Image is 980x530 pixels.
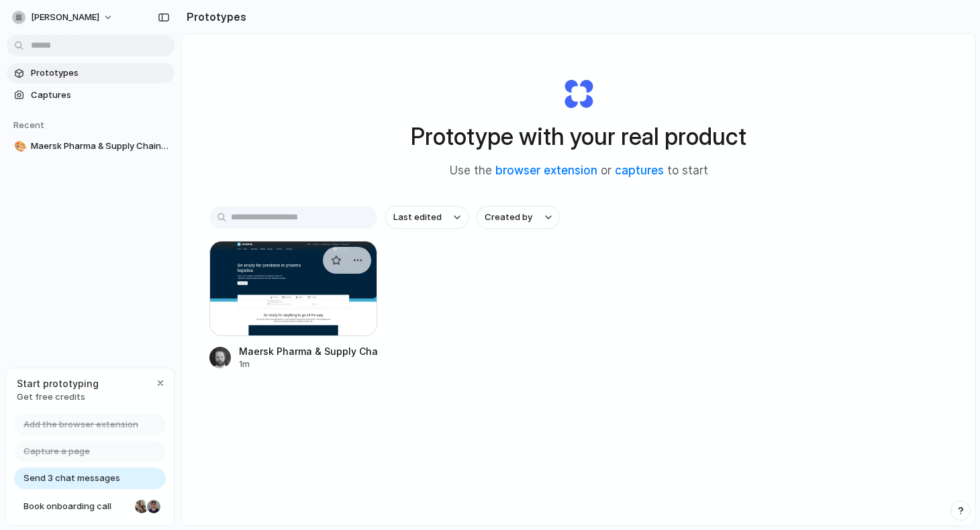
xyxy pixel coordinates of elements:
[14,139,23,154] div: 🎨
[239,358,377,370] div: 1m
[411,119,746,154] h1: Prototype with your real product
[23,472,120,485] span: Send 3 chat messages
[450,162,708,180] span: Use the or to start
[12,140,26,153] button: 🎨
[477,206,560,229] button: Created by
[17,376,99,390] span: Start prototyping
[31,66,169,80] span: Prototypes
[13,119,44,130] span: Recent
[7,7,120,28] button: [PERSON_NAME]
[239,344,377,358] div: Maersk Pharma & Supply Chain AI Assistant
[31,89,169,102] span: Captures
[385,206,469,229] button: Last edited
[134,498,150,515] div: Nicole Kubica
[146,498,162,515] div: Christian Iacullo
[7,85,175,105] a: Captures
[31,140,169,153] span: Maersk Pharma & Supply Chain AI Assistant
[209,241,377,370] a: Maersk Pharma & Supply Chain AI AssistantMaersk Pharma & Supply Chain AI Assistant1m
[17,390,99,404] span: Get free credits
[23,445,90,458] span: Capture a page
[393,211,442,224] span: Last edited
[23,500,130,513] span: Book onboarding call
[485,211,532,224] span: Created by
[7,63,175,83] a: Prototypes
[31,11,99,24] span: [PERSON_NAME]
[495,164,597,177] a: browser extension
[14,496,166,517] a: Book onboarding call
[615,164,664,177] a: captures
[7,136,175,156] a: 🎨Maersk Pharma & Supply Chain AI Assistant
[181,9,246,25] h2: Prototypes
[23,418,138,431] span: Add the browser extension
